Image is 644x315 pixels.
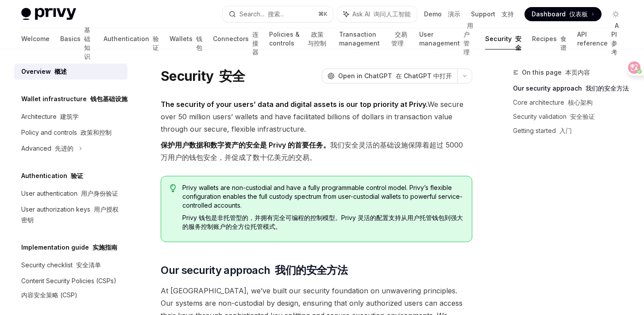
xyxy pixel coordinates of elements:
[391,30,407,47] font: 交易管理
[14,109,127,125] a: Architecture 建筑学
[570,113,595,120] font: 安全验证
[419,28,474,49] a: User management 用户管理
[21,8,76,20] img: light logo
[93,243,117,251] font: 实施指南
[485,28,521,49] a: Security 安全
[21,127,112,138] div: Policy and controls
[513,124,630,138] a: Getting started 入门
[71,172,83,179] font: 验证
[153,35,159,51] font: 验证
[338,72,452,80] span: Open in ChatGPT
[374,10,411,18] font: 询问人工智能
[21,242,117,253] h5: Implementation guide
[60,113,79,120] font: 建筑学
[21,28,50,49] a: Welcome
[560,35,567,51] font: 食谱
[161,98,472,167] span: We secure over 50 million users’ wallets and have facilitated billions of dollars in transaction ...
[161,68,245,84] h1: Security
[339,28,409,49] a: Transaction management 交易管理
[522,67,590,78] span: On this page
[577,28,623,49] a: API reference API 参考
[252,30,258,56] font: 连接器
[81,129,112,136] font: 政策和控制
[170,28,202,49] a: Wallets 钱包
[532,10,588,19] span: Dashboard
[513,81,630,95] a: Our security approach 我们的安全方法
[21,291,77,299] font: 内容安全策略 (CSP)
[161,140,463,162] font: 我们安全灵活的基础设施保障着超过 5000 万用户的钱包安全，并促成了数十亿美元的交易。
[223,6,333,22] button: Search... 搜索...⌘K
[76,261,101,269] font: 安全清单
[21,276,116,304] div: Content Security Policies (CSPs)
[275,264,347,277] font: 我们的安全方法
[471,10,514,19] a: Support 支持
[308,30,326,47] font: 政策与控制
[14,125,127,140] a: Policy and controls 政策和控制
[219,68,245,84] font: 安全
[21,260,101,270] div: Security checklist
[21,111,79,122] div: Architecture
[21,188,118,199] div: User authentication
[515,35,521,51] font: 安全
[565,68,590,76] font: 本页内容
[161,263,347,277] span: Our security approach
[559,127,572,134] font: 入门
[104,28,159,49] a: Authentication 验证
[318,11,328,18] span: ⌘ K
[21,204,122,225] div: User authorization keys
[161,100,428,109] strong: The security of your users’ data and digital assets is our top priority at Privy.
[524,7,602,21] a: Dashboard 仪表板
[14,273,127,307] a: Content Security Policies (CSPs)内容安全策略 (CSP)
[396,72,452,80] font: 在 ChatGPT 中打开
[182,183,463,235] span: Privy wallets are non-custodial and have a fully programmable control model. Privy’s flexible con...
[14,64,127,80] a: Overview 概述
[322,68,457,83] button: Open in ChatGPT 在 ChatGPT 中打开
[170,184,176,192] svg: Tip
[21,66,67,77] div: Overview
[448,10,460,18] font: 演示
[532,28,567,49] a: Recipes 食谱
[182,214,463,230] font: Privy 钱包是非托管型的，并拥有完全可编程的控制模型。Privy 灵活的配置支持从用户托管钱包到强大的服务控制账户的全方位托管模式。
[21,94,127,104] h5: Wallet infrastructure
[463,22,473,56] font: 用户管理
[54,68,67,75] font: 概述
[586,84,629,92] font: 我们的安全方法
[81,190,118,197] font: 用户身份验证
[21,143,73,154] div: Advanced
[352,10,411,19] span: Ask AI
[268,10,284,18] font: 搜索...
[568,99,593,106] font: 核心架构
[513,95,630,110] a: Core architecture 核心架构
[611,22,619,56] font: API 参考
[569,10,588,18] font: 仪表板
[84,26,90,60] font: 基础知识
[609,7,623,21] button: Toggle dark mode
[239,9,284,19] div: Search...
[269,28,329,49] a: Policies & controls 政策与控制
[90,95,127,102] font: 钱包基础设施
[14,186,127,201] a: User authentication 用户身份验证
[213,28,258,49] a: Connectors 连接器
[60,28,93,49] a: Basics 基础知识
[337,6,417,22] button: Ask AI 询问人工智能
[513,110,630,124] a: Security validation 安全验证
[14,257,127,273] a: Security checklist 安全清单
[21,171,83,181] h5: Authentication
[501,10,514,18] font: 支持
[55,144,73,152] font: 先进的
[14,201,127,228] a: User authorization keys 用户授权密钥
[161,140,330,149] strong: 保护用户数据和数字资产的安全是 Privy 的首要任务。
[424,10,460,19] a: Demo 演示
[196,35,202,51] font: 钱包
